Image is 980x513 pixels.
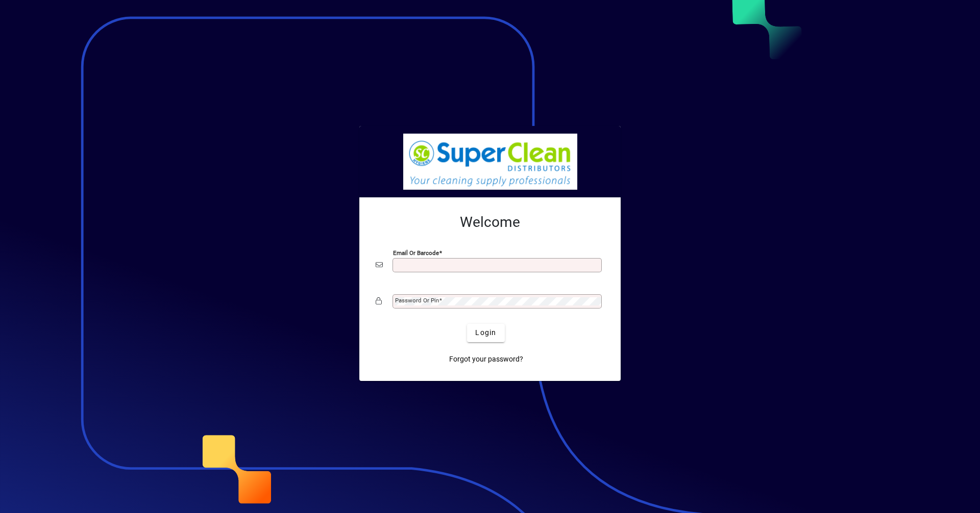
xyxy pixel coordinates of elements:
a: Forgot your password? [445,350,527,369]
mat-label: Password or Pin [395,297,439,304]
h2: Welcome [376,214,604,231]
span: Forgot your password? [449,354,523,365]
mat-label: Email or Barcode [393,249,439,256]
span: Login [475,327,496,338]
button: Login [467,324,504,342]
